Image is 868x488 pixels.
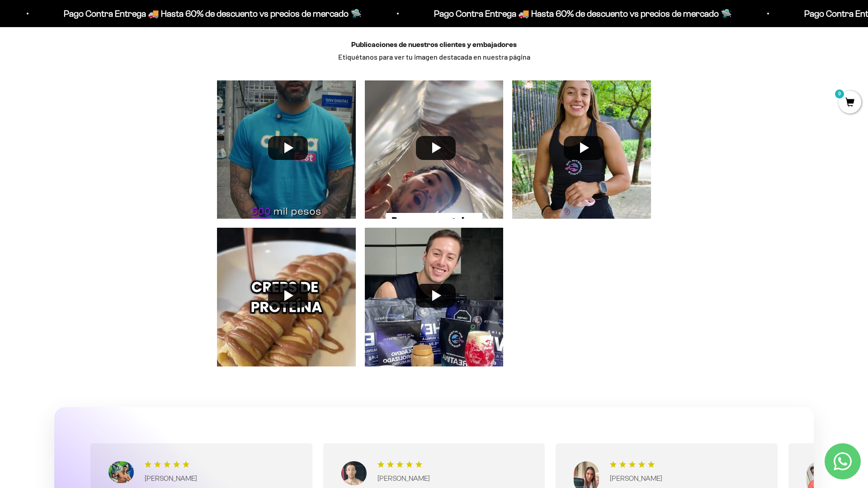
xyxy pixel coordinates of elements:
img: User picture [212,223,360,371]
p: [PERSON_NAME] [377,473,430,484]
p: Pago Contra Entrega 🚚 Hasta 60% de descuento vs precios de mercado 🛸 [404,6,702,21]
div: Etiquétanos para ver tu imagen destacada en nuestra página [208,31,660,71]
h3: Publicaciones de nuestros clientes y embajadores [217,40,651,50]
img: User picture [212,76,360,224]
p: [PERSON_NAME] [145,473,197,484]
p: [PERSON_NAME] [610,473,662,484]
img: User picture [508,76,656,224]
img: User picture [360,223,508,371]
img: User picture [360,76,508,224]
a: 0 [839,98,861,108]
mark: 0 [834,89,845,99]
p: Pago Contra Entrega 🚚 Hasta 60% de descuento vs precios de mercado 🛸 [33,6,331,21]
